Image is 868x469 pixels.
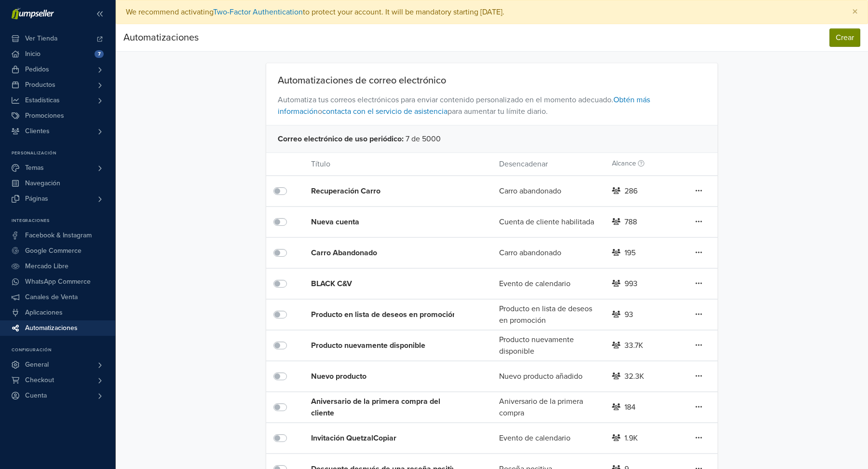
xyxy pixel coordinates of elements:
div: BLACK C&V [311,278,461,290]
div: Carro abandonado [492,247,605,259]
div: 32.3K [624,371,644,382]
div: 788 [624,216,637,228]
a: Two-Factor Authentication [213,7,303,17]
label: Alcance [612,158,644,169]
div: Carro abandonado [492,185,605,197]
div: Cuenta de cliente habilitada [492,216,605,228]
div: 1.9K [624,432,638,444]
span: Mercado Libre [25,259,68,274]
span: General [25,357,49,372]
div: Producto en lista de deseos en promoción [311,309,461,320]
span: Navegación [25,176,60,191]
span: Automatizaciones [25,320,78,336]
div: Aniversario de la primera compra del cliente [311,396,461,419]
div: 993 [624,278,637,290]
div: Evento de calendario [492,432,605,444]
span: Google Commerce [25,243,81,259]
p: Personalización [12,151,115,156]
div: 93 [624,309,633,320]
span: 7 [95,50,104,58]
div: Evento de calendario [492,278,605,290]
span: Productos [25,77,55,93]
div: Carro Abandonado [311,247,461,259]
span: Inicio [25,46,41,62]
span: × [852,5,858,19]
span: Pedidos [25,62,49,77]
div: Automatizaciones de correo electrónico [266,75,718,86]
span: Facebook & Instagram [25,228,92,243]
div: 286 [624,185,637,197]
span: Ver Tienda [25,31,57,46]
span: Promociones [25,108,64,124]
div: Nuevo producto añadido [492,371,605,382]
div: Nuevo producto [311,371,461,382]
a: contacta con el servicio de asistencia [322,107,448,116]
div: Nueva cuenta [311,216,461,228]
button: Crear [829,28,860,47]
div: Automatizaciones [123,28,199,47]
span: Aplicaciones [25,305,63,320]
div: 195 [624,247,636,259]
div: 184 [624,401,636,413]
div: Producto nuevamente disponible [492,334,605,357]
div: Invitación QuetzalCopiar [311,432,461,444]
span: Páginas [25,191,48,207]
div: Recuperación Carro [311,185,461,197]
div: Título [304,158,492,170]
span: Temas [25,160,44,176]
p: Integraciones [12,218,115,224]
div: Producto nuevamente disponible [311,340,461,351]
span: Checkout [25,372,54,388]
span: WhatsApp Commerce [25,274,91,290]
span: Clientes [25,124,50,139]
span: Automatiza tus correos electrónicos para enviar contenido personalizado en el momento adecuado. o... [266,86,718,125]
div: 7 de 5000 [266,125,718,152]
div: Aniversario de la primera compra [492,396,605,419]
span: Canales de Venta [25,290,78,305]
span: Estadísticas [25,93,60,108]
div: Producto en lista de deseos en promoción [492,303,605,326]
span: Cuenta [25,388,47,403]
span: Correo electrónico de uso periódico : [278,133,404,145]
p: Configuración [12,347,115,353]
div: 33.7K [624,340,643,351]
div: Desencadenar [492,158,605,170]
button: Close [842,0,868,24]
